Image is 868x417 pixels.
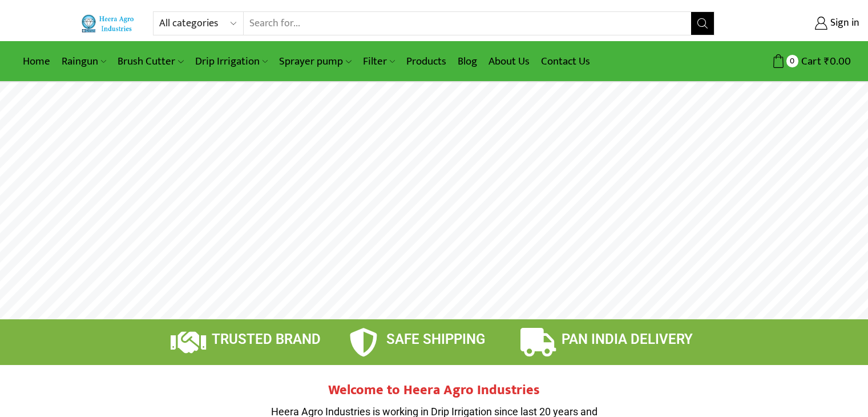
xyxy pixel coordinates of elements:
[17,48,56,75] a: Home
[357,48,401,75] a: Filter
[732,13,859,34] a: Sign in
[244,12,692,35] input: Search for...
[786,55,798,67] span: 0
[726,51,851,72] a: 0 Cart ₹0.00
[56,48,112,75] a: Raingun
[112,48,189,75] a: Brush Cutter
[798,54,821,69] span: Cart
[273,48,357,75] a: Sprayer pump
[483,48,535,75] a: About Us
[827,16,859,31] span: Sign in
[452,48,483,75] a: Blog
[386,331,485,347] span: SAFE SHIPPING
[401,48,452,75] a: Products
[824,53,830,70] span: ₹
[189,48,273,75] a: Drip Irrigation
[263,382,605,399] h2: Welcome to Heera Agro Industries
[562,331,693,347] span: PAN INDIA DELIVERY
[691,12,714,35] button: Search button
[535,48,596,75] a: Contact Us
[824,53,851,70] bdi: 0.00
[212,331,321,347] span: TRUSTED BRAND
